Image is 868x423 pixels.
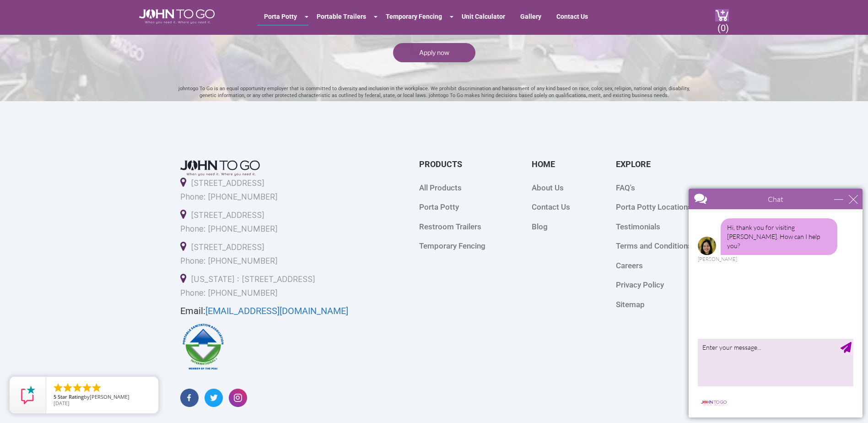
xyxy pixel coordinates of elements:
img: PSAI Member Logo [180,322,226,370]
a: Apply now [393,46,475,53]
a: Contact Us [550,8,595,25]
li:  [72,382,83,393]
span: [PERSON_NAME] [90,393,129,400]
img: Review Rating [19,386,37,404]
li:  [53,382,64,393]
p: Email: [180,304,372,318]
li:  [81,382,92,393]
h4: home [532,156,570,178]
p: [US_STATE] : [STREET_ADDRESS] Phone: [PHONE_NUMBER] [180,272,372,300]
a: Temporary Fencing [379,8,449,25]
p: [STREET_ADDRESS] Phone: [PHONE_NUMBER] [180,208,372,236]
a: Temporary Fencing [419,241,485,250]
a: Porta Potty [257,8,304,25]
iframe: Live Chat Box [683,183,868,423]
button: Apply now [393,43,475,62]
a: Testimonials [616,222,660,231]
a: Unit Calculator [455,8,512,25]
a: Terms and Conditions [616,241,692,250]
a: Careers [616,261,643,270]
a: Restroom Trailers [419,222,481,231]
h4: products [419,156,485,178]
a: Privacy Policy [616,280,664,289]
span: Star Rating [58,393,84,400]
a: Blog [532,222,548,231]
span: 5 [54,393,56,400]
li:  [62,382,73,393]
p: [STREET_ADDRESS] Phone: [PHONE_NUMBER] [180,240,372,268]
a: [EMAIL_ADDRESS][DOMAIN_NAME] [205,305,348,316]
a: All Products [419,183,462,192]
a: Contact Us [532,202,570,211]
img: JOHN to go [139,9,215,24]
a: FAQ's [616,183,635,192]
img: cart a [715,9,729,22]
span: [DATE] [54,400,70,407]
a: Gallery [513,8,548,25]
a: Portable Trailers [310,8,373,25]
p: [STREET_ADDRESS] Phone: [PHONE_NUMBER] [180,176,372,204]
span: (0) [717,15,729,33]
p: johntogo To Go is an equal opportunity employer that is committed to diversity and inclusion in t... [173,62,695,99]
a: About Us [532,183,564,192]
img: twiter [205,389,223,407]
img: facebook [180,389,199,407]
li:  [91,382,102,393]
a: Sitemap [616,300,645,309]
img: instagram [229,389,247,407]
a: Porta Potty [419,202,459,211]
h4: explore [616,156,692,178]
span: by [54,394,151,401]
a: Porta Potty Locations [616,202,692,211]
